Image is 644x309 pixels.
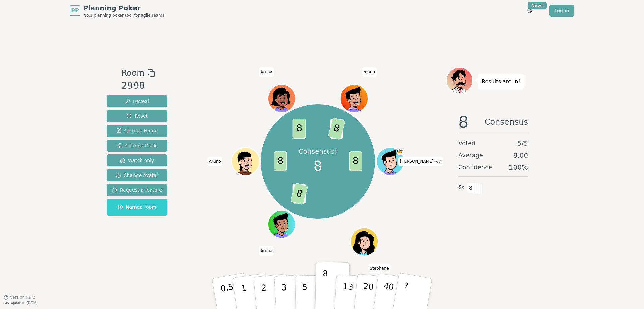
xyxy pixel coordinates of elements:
[377,148,403,175] button: Click to change your avatar
[292,119,306,139] span: 8
[513,151,528,160] span: 8.00
[120,157,154,164] span: Watch only
[482,77,520,86] p: Results are in!
[458,114,469,130] span: 8
[83,13,164,18] span: No.1 planning poker tool for agile teams
[3,301,38,305] span: Last updated: [DATE]
[107,184,167,196] button: Request a feature
[458,151,483,160] span: Average
[528,2,547,9] div: New!
[125,98,149,105] span: Reveal
[112,187,162,193] span: Request a feature
[509,163,528,172] span: 100 %
[362,67,377,77] span: Click to change your name
[107,154,167,166] button: Watch only
[71,7,79,15] span: PP
[299,147,337,156] p: Consensus!
[107,199,167,216] button: Named room
[107,110,167,122] button: Reset
[107,125,167,137] button: Change Name
[274,152,287,171] span: 8
[207,157,223,166] span: Click to change your name
[549,5,574,17] a: Log in
[116,172,159,179] span: Change Avatar
[458,139,476,148] span: Voted
[107,95,167,107] button: Reveal
[126,113,148,119] span: Reset
[517,139,528,148] span: 5 / 5
[259,67,274,77] span: Click to change your name
[368,263,390,273] span: Click to change your name
[70,3,164,18] a: PPPlanning PokerNo.1 planning poker tool for agile teams
[83,3,164,13] span: Planning Poker
[322,269,328,305] p: 8
[107,140,167,152] button: Change Deck
[118,204,156,210] span: Named room
[398,157,443,166] span: Click to change your name
[314,156,322,176] span: 8
[458,184,464,191] span: 5 x
[10,295,35,300] span: Version 0.9.2
[116,127,158,134] span: Change Name
[121,67,144,79] span: Room
[458,163,492,172] span: Confidence
[396,148,404,155] span: Harry Covert is the host
[485,114,528,130] span: Consensus
[433,160,441,163] span: (you)
[259,246,274,255] span: Click to change your name
[328,118,345,140] span: 8
[290,183,308,205] span: 8
[3,295,35,300] button: Version0.9.2
[524,5,536,17] button: New!
[117,142,157,149] span: Change Deck
[467,182,475,194] span: 8
[349,152,362,171] span: 8
[121,79,155,93] div: 2998
[107,169,167,181] button: Change Avatar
